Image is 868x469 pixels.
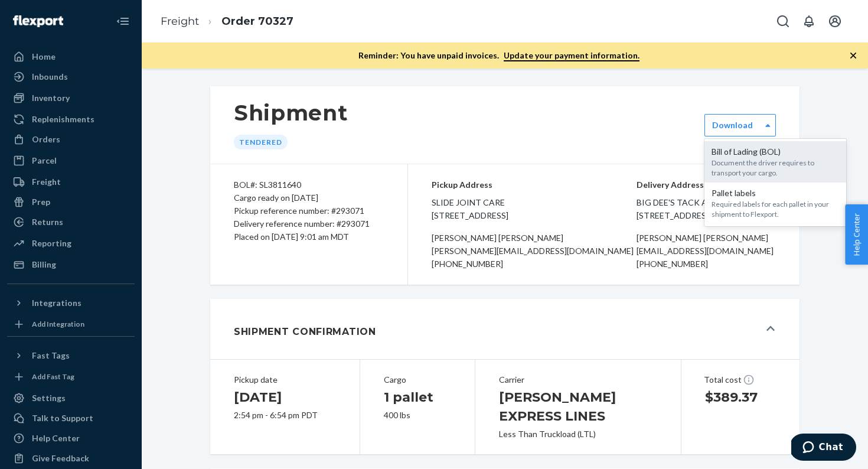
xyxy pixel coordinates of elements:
[7,389,135,408] a: Settings
[234,374,336,386] div: Pickup date
[32,350,70,361] div: Fast Tags
[499,428,657,440] div: Less Than Truckload (LTL)
[432,245,637,258] div: [PERSON_NAME][EMAIL_ADDRESS][DOMAIN_NAME]
[234,135,288,149] div: Tendered
[234,178,384,191] div: BOL#: SL3811640
[797,9,821,33] button: Open notifications
[7,429,135,448] a: Help Center
[499,374,657,386] div: Carrier
[32,259,56,271] div: Billing
[432,178,637,191] p: Pickup Address
[7,294,135,312] button: Integrations
[234,230,384,243] div: Placed on [DATE] 9:01 am MDT
[7,172,135,191] a: Freight
[32,176,61,188] div: Freight
[32,133,60,145] div: Orders
[432,258,637,271] div: [PHONE_NUMBER]
[234,191,384,204] div: Cargo ready on [DATE]
[32,412,93,424] div: Talk to Support
[32,51,56,63] div: Home
[234,409,336,421] div: 2:54 pm - 6:54 pm PDT
[7,130,135,149] a: Orders
[823,9,847,33] button: Open account menu
[7,89,135,108] a: Inventory
[637,178,776,191] p: Delivery Address
[32,452,89,464] div: Give Feedback
[7,317,135,331] a: Add Integration
[384,374,452,386] div: Cargo
[712,146,839,158] div: Bill of Lading (BOL)
[637,245,776,258] div: [EMAIL_ADDRESS][DOMAIN_NAME]
[32,297,81,309] div: Integrations
[161,15,199,28] a: Freight
[845,204,868,265] button: Help Center
[771,9,795,33] button: Open Search Box
[7,151,135,170] a: Parcel
[7,346,135,365] button: Fast Tags
[358,50,639,61] p: Reminder: You have unpaid invoices.
[7,213,135,232] a: Returns
[499,388,657,426] h1: [PERSON_NAME] EXPRESS LINES
[32,92,70,104] div: Inventory
[32,155,57,167] div: Parcel
[637,196,776,222] span: Big Dee's Tack and Vet Supply [STREET_ADDRESS]
[151,4,303,39] ol: breadcrumbs
[791,434,856,463] iframe: Opens a widget where you can chat to one of our agents
[7,449,135,468] button: Give Feedback
[704,374,777,386] div: Total cost
[234,100,348,125] h1: Shipment
[705,388,776,407] h1: $389.37
[7,67,135,86] a: Inbounds
[32,319,84,329] div: Add Integration
[32,113,94,125] div: Replenishments
[221,15,293,28] a: Order 70327
[234,204,384,217] div: Pickup reference number: #293071
[210,299,800,359] button: Shipment Confirmation
[32,216,63,228] div: Returns
[432,232,637,245] div: [PERSON_NAME] [PERSON_NAME]
[384,389,433,405] span: 1 pallet
[234,388,336,407] h1: [DATE]
[13,15,63,27] img: Flexport logo
[234,217,384,230] div: Delivery reference number: #293071
[7,193,135,211] a: Prep
[7,234,135,253] a: Reporting
[7,47,135,66] a: Home
[32,372,74,382] div: Add Fast Tag
[712,158,839,178] div: Document the driver requires to transport your cargo.
[504,50,639,61] a: Update your payment information.
[637,258,776,271] div: [PHONE_NUMBER]
[32,237,71,249] div: Reporting
[234,325,376,339] h1: Shipment Confirmation
[712,119,753,131] div: Download
[32,71,68,83] div: Inbounds
[7,370,135,384] a: Add Fast Tag
[712,187,839,199] div: Pallet labels
[111,9,135,33] button: Close Navigation
[384,409,452,421] div: 400 lbs
[32,392,66,404] div: Settings
[432,196,637,222] span: SLIDE Joint Care [STREET_ADDRESS]
[32,432,80,444] div: Help Center
[637,232,776,245] div: [PERSON_NAME] [PERSON_NAME]
[7,110,135,129] a: Replenishments
[7,255,135,274] a: Billing
[7,409,135,428] button: Talk to Support
[712,199,839,219] div: Required labels for each pallet in your shipment to Flexport.
[32,196,50,208] div: Prep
